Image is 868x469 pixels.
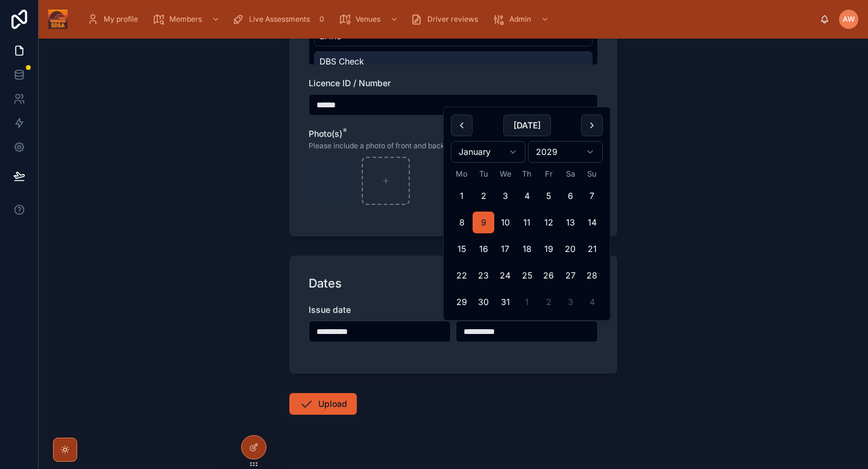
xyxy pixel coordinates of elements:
a: My profile [83,8,146,30]
a: Admin [489,8,555,30]
span: Venues [356,14,380,24]
h1: Dates [309,275,342,292]
button: Sunday, 7 January 2029 [581,185,603,207]
span: DBS Check [319,55,364,68]
a: Live Assessments0 [228,8,333,30]
button: Saturday, 6 January 2029 [559,185,581,207]
img: App logo [48,10,68,29]
span: Driver reviews [427,14,478,24]
button: Monday, 1 January 2029 [451,185,473,207]
th: Saturday [559,168,581,180]
button: Monday, 8 January 2029 [451,212,473,233]
th: Friday [538,168,559,180]
button: Sunday, 14 January 2029 [581,212,603,233]
button: Sunday, 21 January 2029 [581,238,603,260]
div: scrollable content [77,6,820,33]
button: Saturday, 13 January 2029 [559,212,581,233]
span: AW [843,14,855,24]
button: Friday, 12 January 2029 [538,212,559,233]
a: Venues [335,8,404,30]
th: Tuesday [473,168,494,180]
button: [DATE] [503,115,551,136]
button: Tuesday, 23 January 2029 [473,265,494,286]
button: Tuesday, 16 January 2029 [473,238,494,260]
button: Tuesday, 2 January 2029 [473,185,494,207]
button: Wednesday, 24 January 2029 [494,265,516,286]
button: Thursday, 18 January 2029 [516,238,538,260]
button: Monday, 15 January 2029 [451,238,473,260]
button: Thursday, 1 February 2029 [516,291,538,313]
span: Live Assessments [249,14,310,24]
button: Wednesday, 10 January 2029 [494,212,516,233]
button: Upload [289,393,357,415]
button: Saturday, 3 February 2029 [559,291,581,313]
button: Friday, 2 February 2029 [538,291,559,313]
span: Members [169,14,202,24]
span: Licence ID / Number [309,78,391,88]
button: Friday, 19 January 2029 [538,238,559,260]
div: 0 [315,12,329,27]
button: Thursday, 4 January 2029 [516,185,538,207]
button: Wednesday, 17 January 2029 [494,238,516,260]
th: Monday [451,168,473,180]
a: Driver reviews [407,8,486,30]
button: Saturday, 27 January 2029 [559,265,581,286]
button: Wednesday, 31 January 2029 [494,291,516,313]
button: Thursday, 11 January 2029 [516,212,538,233]
button: Tuesday, 9 January 2029, selected [473,212,494,233]
button: Tuesday, 30 January 2029 [473,291,494,313]
button: Monday, 22 January 2029 [451,265,473,286]
span: Photo(s) [309,128,342,139]
button: Friday, 5 January 2029 [538,185,559,207]
th: Wednesday [494,168,516,180]
button: Thursday, 25 January 2029 [516,265,538,286]
span: Issue date [309,304,351,315]
button: Friday, 26 January 2029 [538,265,559,286]
button: Sunday, 4 February 2029 [581,291,603,313]
button: Saturday, 20 January 2029 [559,238,581,260]
span: Please include a photo of front and back where applicable. [309,141,507,151]
span: My profile [104,14,138,24]
a: Members [149,8,226,30]
th: Thursday [516,168,538,180]
button: Sunday, 28 January 2029 [581,265,603,286]
th: Sunday [581,168,603,180]
button: Monday, 29 January 2029 [451,291,473,313]
button: Wednesday, 3 January 2029 [494,185,516,207]
table: January 2029 [451,168,603,313]
span: Admin [509,14,531,24]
